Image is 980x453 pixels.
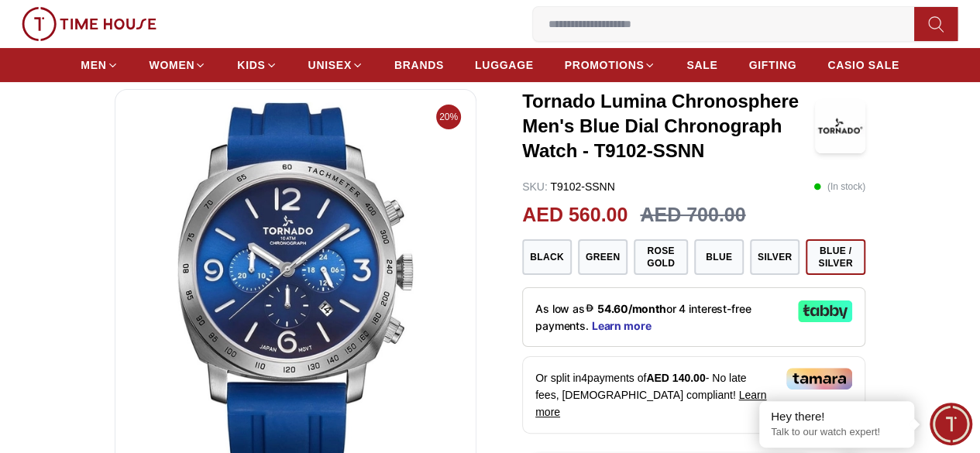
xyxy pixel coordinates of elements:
[786,368,852,390] img: Tamara
[150,57,195,73] span: WOMEN
[394,51,444,79] a: BRANDS
[436,105,461,129] span: 20%
[750,239,799,275] button: Silver
[771,426,903,439] p: Talk to our watch expert!
[522,356,865,434] div: Or split in 4 payments of - No late fees, [DEMOGRAPHIC_DATA] compliant!
[748,51,796,79] a: GIFTING
[22,7,156,41] img: ...
[475,57,534,73] span: LUGGAGE
[827,51,899,79] a: CASIO SALE
[522,89,815,163] h3: Tornado Lumina Chronosphere Men's Blue Dial Chronograph Watch - T9102-SSNN
[686,57,717,73] span: SALE
[815,99,865,153] img: Tornado Lumina Chronosphere Men's Blue Dial Chronograph Watch - T9102-SSNN
[81,51,118,79] a: MEN
[694,239,744,275] button: Blue
[578,239,628,275] button: Green
[81,57,106,73] span: MEN
[522,239,572,275] button: Black
[522,179,615,194] p: T9102-SSNN
[394,57,444,73] span: BRANDS
[646,372,705,384] span: AED 140.00
[930,403,972,445] div: Chat Widget
[813,179,865,194] p: ( In stock )
[748,57,796,73] span: GIFTING
[150,51,207,79] a: WOMEN
[522,180,548,193] span: SKU :
[640,201,745,230] h3: AED 700.00
[535,389,766,418] span: Learn more
[237,57,265,73] span: KIDS
[565,51,656,79] a: PROMOTIONS
[771,409,903,424] div: Hey there!
[634,239,688,275] button: Rose Gold
[522,201,628,230] h2: AED 560.00
[475,51,534,79] a: LUGGAGE
[827,57,899,73] span: CASIO SALE
[806,239,865,275] button: Blue / Silver
[565,57,645,73] span: PROMOTIONS
[308,57,352,73] span: UNISEX
[308,51,363,79] a: UNISEX
[686,51,717,79] a: SALE
[237,51,277,79] a: KIDS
